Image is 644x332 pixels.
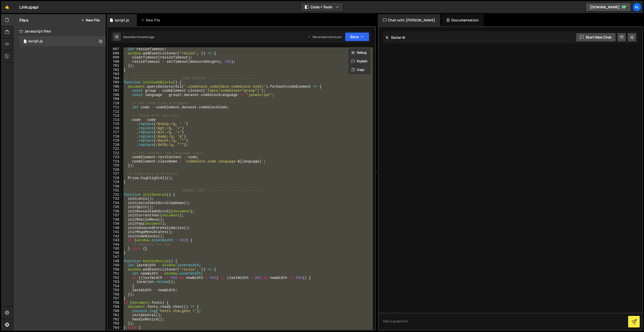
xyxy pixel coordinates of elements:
[108,193,123,197] div: 732
[141,18,162,23] div: New File
[108,280,123,284] div: 753
[108,155,123,159] div: 723
[108,176,123,180] div: 728
[576,33,616,42] button: Start new chat
[108,147,123,151] div: 721
[108,151,123,155] div: 722
[108,97,123,101] div: 709
[108,226,123,230] div: 740
[108,321,123,326] div: 763
[301,3,343,12] button: Code + Tools
[108,135,123,139] div: 718
[108,276,123,280] div: 752
[349,66,370,74] button: Copy
[19,4,38,10] div: Linkupapi
[108,222,123,226] div: 739
[108,247,123,251] div: 745
[441,14,484,26] div: Documentation
[108,163,123,168] div: 725
[108,230,123,234] div: 741
[108,213,123,218] div: 737
[108,301,123,305] div: 758
[586,3,631,12] a: [DOMAIN_NAME]
[108,251,123,255] div: 746
[108,209,123,214] div: 736
[108,255,123,259] div: 747
[81,18,100,22] button: New File
[108,60,123,64] div: 700
[28,39,43,44] div: script.js
[108,130,123,135] div: 717
[108,243,123,247] div: 744
[108,64,123,68] div: 701
[108,259,123,263] div: 748
[108,272,123,276] div: 751
[19,17,28,23] h2: Files
[108,105,123,110] div: 711
[108,238,123,243] div: 743
[108,309,123,313] div: 760
[349,57,370,65] button: Explain
[108,326,123,330] div: 764
[108,234,123,239] div: 742
[108,288,123,292] div: 755
[632,3,641,12] a: Kl
[24,40,27,44] span: 1
[108,305,123,309] div: 759
[108,139,123,143] div: 719
[108,188,123,193] div: 731
[378,14,440,26] div: Chat with [PERSON_NAME]
[108,268,123,272] div: 750
[108,55,123,60] div: 699
[13,26,106,36] div: Javascript files
[108,292,123,297] div: 756
[385,35,406,40] h2: Slater AI
[308,35,342,39] div: Dev and prod in sync
[108,205,123,209] div: 735
[108,126,123,130] div: 716
[108,296,123,301] div: 757
[108,93,123,97] div: 708
[108,159,123,164] div: 724
[108,313,123,317] div: 761
[108,122,123,126] div: 715
[108,168,123,172] div: 726
[108,143,123,147] div: 720
[108,76,123,81] div: 704
[108,201,123,205] div: 734
[115,18,129,23] div: script.js
[108,218,123,222] div: 738
[108,284,123,288] div: 754
[108,197,123,201] div: 733
[349,49,370,56] button: Debug
[345,32,369,41] button: Save
[108,118,123,122] div: 714
[1,1,13,13] a: 🤙
[108,184,123,189] div: 730
[108,68,123,72] div: 702
[132,35,154,39] div: 44 minutes ago
[108,85,123,89] div: 706
[108,110,123,114] div: 712
[108,47,123,51] div: 697
[19,36,106,46] div: 17126/47241.js
[108,317,123,322] div: 762
[108,80,123,85] div: 705
[123,35,154,39] div: Saved
[108,72,123,76] div: 703
[108,172,123,176] div: 727
[108,180,123,184] div: 729
[108,114,123,118] div: 713
[108,101,123,106] div: 710
[108,263,123,268] div: 749
[108,89,123,93] div: 707
[108,51,123,56] div: 698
